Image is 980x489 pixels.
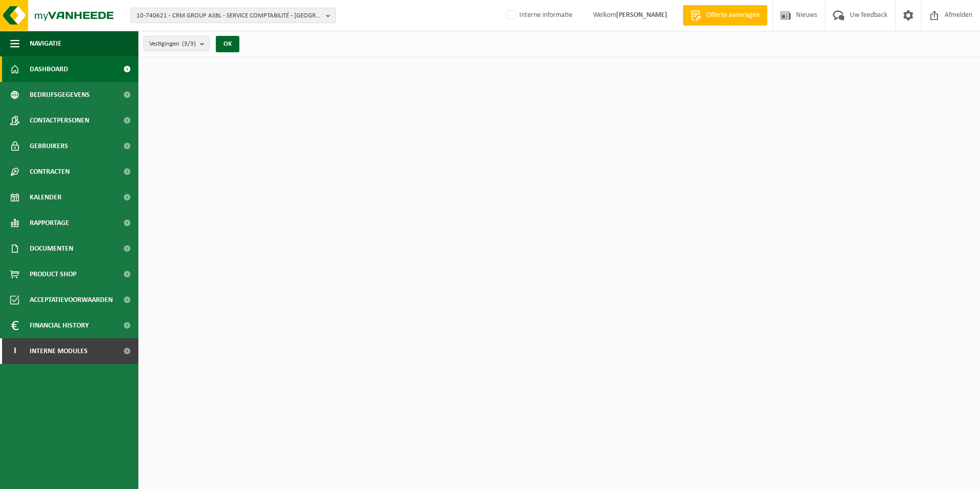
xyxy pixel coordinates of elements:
span: Vestigingen [149,36,196,52]
strong: [PERSON_NAME] [616,11,667,19]
span: Product Shop [30,261,76,287]
span: Gebruikers [30,133,68,159]
button: Vestigingen(3/3) [144,36,210,51]
button: OK [216,36,239,52]
span: Kalender [30,185,62,210]
a: Offerte aanvragen [683,5,767,26]
label: Interne informatie [505,8,573,23]
span: Acceptatievoorwaarden [30,287,113,313]
span: Interne modules [30,338,88,364]
span: Navigatie [30,31,62,56]
span: Financial History [30,313,89,338]
count: (3/3) [182,40,196,47]
span: Contracten [30,159,70,185]
span: 10-740621 - CRM GROUP ASBL - SERVICE COMPTABILITÉ - [GEOGRAPHIC_DATA] [136,8,322,24]
button: 10-740621 - CRM GROUP ASBL - SERVICE COMPTABILITÉ - [GEOGRAPHIC_DATA] [131,8,336,23]
span: I [10,338,19,364]
span: Documenten [30,236,73,261]
span: Offerte aanvragen [704,10,762,21]
span: Bedrijfsgegevens [30,82,90,108]
span: Contactpersonen [30,108,89,133]
span: Dashboard [30,56,68,82]
span: Rapportage [30,210,69,236]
